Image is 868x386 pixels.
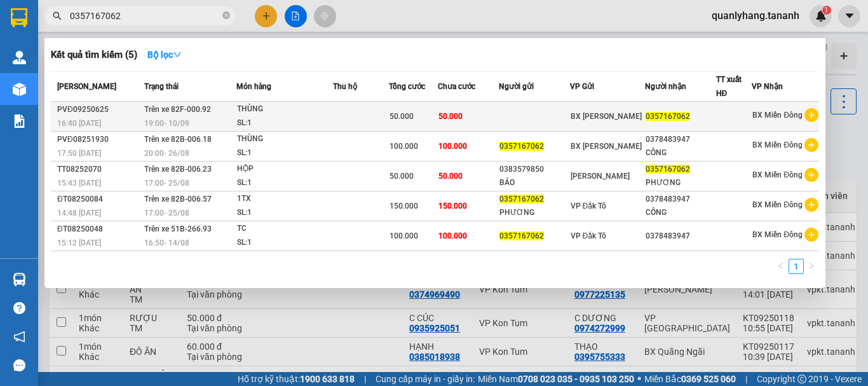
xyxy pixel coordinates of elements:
span: TT xuất HĐ [716,75,742,98]
span: VP Đắk Tô [571,231,607,240]
div: 0378483947 [646,193,715,206]
span: plus-circle [804,168,818,182]
span: 20:00 - 26/08 [144,149,189,158]
span: down [173,50,182,59]
span: 100.000 [390,231,418,240]
span: 14:48 [DATE] [57,209,101,217]
span: 100.000 [390,142,418,151]
span: plus-circle [804,108,818,122]
span: [PERSON_NAME] [571,172,630,181]
div: 0383579850 [499,163,569,176]
img: solution-icon [13,114,26,128]
img: warehouse-icon [13,83,26,96]
span: plus-circle [804,138,818,152]
span: VP Gửi [570,82,594,91]
span: BX Miền Đông [752,200,803,209]
div: SL: 1 [237,176,332,190]
span: 17:50 [DATE] [57,149,101,158]
span: close-circle [222,10,230,22]
span: Trên xe 82F-000.92 [144,105,211,114]
span: 16:50 - 14/08 [144,238,189,247]
span: Trên xe 82B-006.18 [144,135,212,144]
span: 50.000 [390,172,414,181]
div: HỘP [237,162,332,176]
span: plus-circle [804,198,818,212]
span: Người gửi [499,82,534,91]
div: TC [237,222,332,236]
h3: Kết quả tìm kiếm ( 5 ) [51,48,137,62]
span: 0357167062 [499,195,544,203]
span: question-circle [13,302,25,314]
span: BX [PERSON_NAME] [571,112,642,121]
span: [PERSON_NAME] [57,82,116,91]
span: notification [13,331,25,343]
span: close-circle [222,11,230,19]
div: BẢO [499,176,569,190]
li: Next Page [804,259,819,274]
div: SL: 1 [237,116,332,130]
span: 17:00 - 25/08 [144,179,189,188]
div: THÙNG [237,132,332,146]
span: left [777,262,785,270]
span: 0357167062 [499,142,544,151]
div: 1TX [237,192,332,206]
span: 15:43 [DATE] [57,179,101,188]
span: 0357167062 [646,112,690,121]
li: Previous Page [773,259,789,274]
span: VP Đắk Tô [571,202,607,210]
span: 50.000 [390,112,414,121]
span: BX Miền Đông [752,230,803,239]
span: 19:00 - 10/09 [144,119,189,128]
div: THÙNG [237,102,332,116]
span: 0357167062 [646,165,690,174]
span: 50.000 [438,172,463,181]
button: right [804,259,819,274]
span: 150.000 [438,202,467,210]
div: SL: 1 [237,206,332,220]
span: Tổng cước [389,82,425,91]
div: PVĐ09250625 [57,103,140,116]
span: Người nhận [645,82,686,91]
span: Trên xe 82B-006.23 [144,165,212,174]
div: CÔNG [646,146,715,160]
div: SL: 1 [237,146,332,160]
div: SL: 1 [237,236,332,250]
div: 0378483947 [646,230,715,243]
button: left [773,259,789,274]
span: Món hàng [236,82,271,91]
span: BX [PERSON_NAME] [571,142,642,151]
span: search [53,11,62,20]
img: warehouse-icon [13,51,26,64]
span: 16:40 [DATE] [57,119,101,128]
span: Trên xe 82B-006.57 [144,195,212,203]
div: ĐT08250048 [57,223,140,236]
span: plus-circle [804,228,818,242]
span: 17:00 - 25/08 [144,209,189,217]
span: 100.000 [438,142,467,151]
span: BX Miền Đông [752,141,803,149]
strong: Bộ lọc [147,50,182,60]
div: CÔNG [646,206,715,219]
a: 1 [789,259,803,273]
span: right [808,262,815,270]
span: Chưa cước [438,82,475,91]
img: logo-vxr [11,8,27,27]
span: message [13,359,25,371]
span: 50.000 [438,112,463,121]
span: Thu hộ [333,82,357,91]
span: BX Miền Đông [752,170,803,179]
span: Trên xe 51B-266.93 [144,224,212,233]
div: TT08252070 [57,163,140,176]
span: VP Nhận [752,82,783,91]
div: 0378483947 [646,133,715,146]
div: ĐT08250084 [57,193,140,206]
span: 150.000 [390,202,418,210]
input: Tìm tên, số ĐT hoặc mã đơn [70,9,220,23]
div: PHƯƠNG [646,176,715,190]
button: Bộ lọcdown [137,45,192,65]
span: 100.000 [438,231,467,240]
span: 0357167062 [499,231,544,240]
div: PHƯƠNG [499,206,569,219]
span: BX Miền Đông [752,111,803,120]
img: warehouse-icon [13,273,26,286]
